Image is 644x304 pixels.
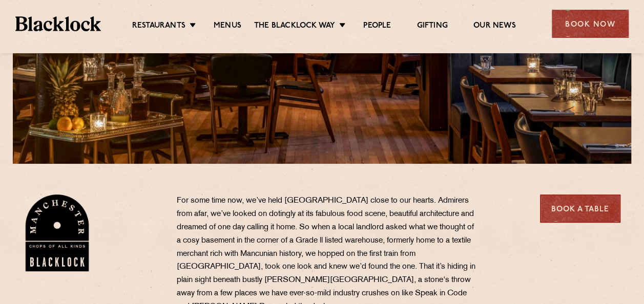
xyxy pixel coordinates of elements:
[254,21,335,32] a: The Blacklock Way
[473,21,516,32] a: Our News
[132,21,185,32] a: Restaurants
[214,21,241,32] a: Menus
[417,21,447,32] a: Gifting
[552,10,629,38] div: Book Now
[363,21,391,32] a: People
[540,194,620,223] a: Book a Table
[15,16,101,31] img: BL_Textured_Logo-footer-cropped.svg
[24,194,91,271] img: BL_Manchester_Logo-bleed.png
